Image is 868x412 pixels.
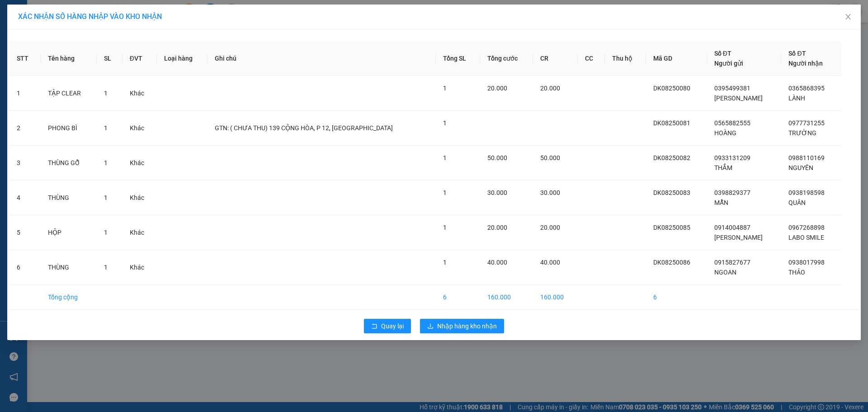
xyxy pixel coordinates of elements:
[533,41,578,76] th: CR
[714,164,732,171] span: THẮM
[653,119,690,127] span: DK08250081
[487,85,507,92] span: 20.000
[104,159,108,166] span: 1
[540,224,560,231] span: 20.000
[714,119,750,127] span: 0565882555
[420,319,504,333] button: downloadNhập hàng kho nhận
[540,259,560,266] span: 40.000
[123,180,157,215] td: Khác
[605,41,646,76] th: Thu hộ
[653,154,690,161] span: DK08250082
[487,189,507,196] span: 30.000
[443,85,447,92] span: 1
[381,321,404,331] span: Quay lại
[104,194,108,201] span: 1
[653,224,690,231] span: DK08250085
[788,95,805,102] span: LÀNH
[9,146,41,180] td: 3
[18,12,162,21] span: XÁC NHẬN SỐ HÀNG NHẬP VÀO KHO NHẬN
[208,41,435,76] th: Ghi chú
[844,13,852,20] span: close
[714,95,763,102] span: [PERSON_NAME]
[788,119,825,127] span: 0977731255
[835,5,861,30] button: Close
[443,224,447,231] span: 1
[487,224,507,231] span: 20.000
[480,41,533,76] th: Tổng cước
[714,154,750,161] span: 0933131209
[123,250,157,285] td: Khác
[104,264,108,271] span: 1
[123,76,157,111] td: Khác
[427,323,434,330] span: download
[123,111,157,146] td: Khác
[480,285,533,310] td: 160.000
[436,285,480,310] td: 6
[487,259,507,266] span: 40.000
[788,85,825,92] span: 0365868395
[788,164,813,171] span: NGUYÊN
[123,215,157,250] td: Khác
[123,41,157,76] th: ĐVT
[215,124,393,132] span: GTN: ( CHƯA THU) 139 CỘNG HÒA, P 12, [GEOGRAPHIC_DATA]
[788,50,806,57] span: Số ĐT
[443,189,447,196] span: 1
[788,60,823,67] span: Người nhận
[714,269,736,276] span: NGOAN
[443,154,447,161] span: 1
[9,111,41,146] td: 2
[714,60,743,67] span: Người gửi
[437,321,497,331] span: Nhập hàng kho nhận
[714,189,750,196] span: 0398829377
[364,319,411,333] button: rollbackQuay lại
[9,180,41,215] td: 4
[41,146,97,180] td: THÙNG GỖ
[443,119,447,127] span: 1
[578,41,604,76] th: CC
[788,154,825,161] span: 0988110169
[123,146,157,180] td: Khác
[97,41,123,76] th: SL
[104,229,108,236] span: 1
[714,224,750,231] span: 0914004887
[788,129,816,137] span: TRƯỜNG
[646,285,707,310] td: 6
[104,124,108,132] span: 1
[9,215,41,250] td: 5
[653,259,690,266] span: DK08250086
[714,129,736,137] span: HOÀNG
[653,85,690,92] span: DK08250080
[540,189,560,196] span: 30.000
[714,234,763,241] span: [PERSON_NAME]
[646,41,707,76] th: Mã GD
[371,323,377,330] span: rollback
[41,111,97,146] td: PHONG BÌ
[9,250,41,285] td: 6
[41,41,97,76] th: Tên hàng
[436,41,480,76] th: Tổng SL
[9,41,41,76] th: STT
[9,76,41,111] td: 1
[540,85,560,92] span: 20.000
[788,189,825,196] span: 0938198598
[714,259,750,266] span: 0915827677
[104,90,108,97] span: 1
[443,259,447,266] span: 1
[487,154,507,161] span: 50.000
[41,215,97,250] td: HỘP
[653,189,690,196] span: DK08250083
[788,269,805,276] span: THẢO
[788,234,824,241] span: LABO SMILE
[788,259,825,266] span: 0938017998
[714,199,728,206] span: MẪN
[41,76,97,111] td: TẬP CLEAR
[41,250,97,285] td: THÙNG
[788,224,825,231] span: 0967268898
[714,50,731,57] span: Số ĐT
[157,41,208,76] th: Loại hàng
[714,85,750,92] span: 0395499381
[41,180,97,215] td: THÙNG
[540,154,560,161] span: 50.000
[788,199,806,206] span: QUÂN
[41,285,97,310] td: Tổng cộng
